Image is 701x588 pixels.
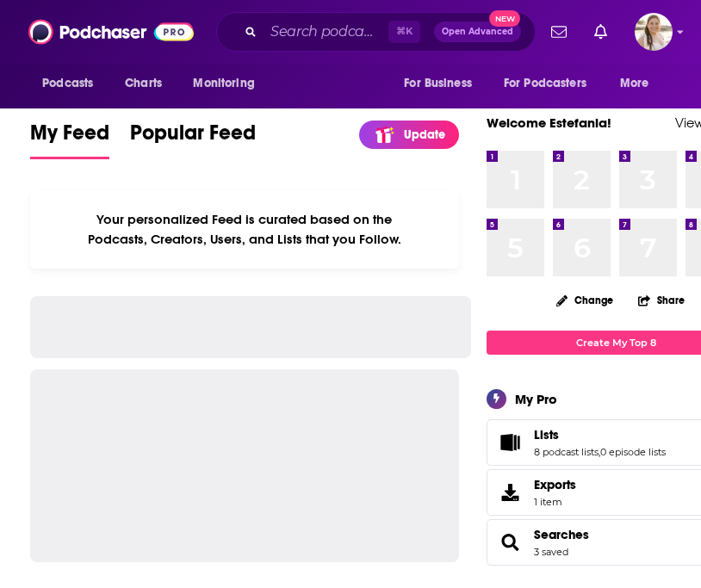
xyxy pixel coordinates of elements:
img: User Profile [635,13,673,51]
span: Monitoring [193,71,254,96]
a: Lists [493,430,527,455]
input: Search podcasts, credits, & more... [264,18,388,46]
button: Open AdvancedNew [434,22,521,42]
span: Popular Feed [130,120,256,156]
a: Show notifications dropdown [587,17,614,46]
a: 8 podcast lists [534,446,599,458]
a: Show notifications dropdown [544,17,574,46]
span: My Feed [30,120,109,156]
span: Logged in as acquavie [635,13,673,51]
a: Update [359,121,459,149]
a: Welcome Estefania! [487,115,611,131]
span: For Podcasters [504,71,586,96]
span: Podcasts [42,71,93,96]
button: Show profile menu [635,13,673,51]
span: Open Advanced [442,28,513,36]
a: Popular Feed [130,120,256,159]
span: 1 item [534,496,576,508]
span: Charts [125,71,162,96]
div: My Pro [515,391,557,407]
span: Exports [534,477,576,492]
button: open menu [392,67,493,100]
a: Charts [114,67,172,100]
div: Your personalized Feed is curated based on the Podcasts, Creators, Users, and Lists that you Follow. [30,190,459,269]
span: More [620,71,649,96]
span: Lists [534,427,559,443]
button: Change [546,289,623,311]
span: ⌘ K [388,21,420,43]
a: Lists [534,427,666,443]
span: , [599,446,600,458]
a: Searches [534,527,589,542]
img: Podchaser - Follow, Share and Rate Podcasts [28,15,194,48]
span: For Business [404,71,472,96]
a: My Feed [30,120,109,159]
button: open menu [493,67,611,100]
button: Share [637,283,685,317]
div: Search podcasts, credits, & more... [216,12,536,52]
span: Exports [493,480,527,504]
button: open menu [30,67,115,100]
a: 0 episode lists [600,446,666,458]
span: New [489,10,520,27]
button: open menu [181,67,276,100]
button: open menu [608,67,671,100]
p: Update [404,127,445,142]
a: 3 saved [534,546,568,558]
a: Searches [493,530,527,554]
